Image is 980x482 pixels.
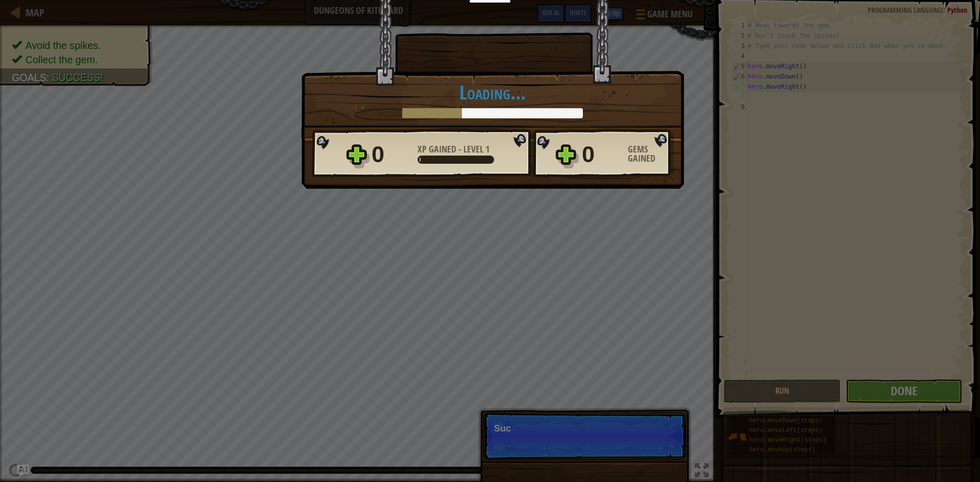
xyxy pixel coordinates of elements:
[628,145,674,163] div: Gems Gained
[582,138,622,171] div: 0
[418,143,458,156] span: XP Gained
[485,143,489,156] span: 1
[461,143,485,156] span: Level
[418,145,489,154] div: -
[372,138,411,171] div: 0
[312,82,673,103] h1: Loading...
